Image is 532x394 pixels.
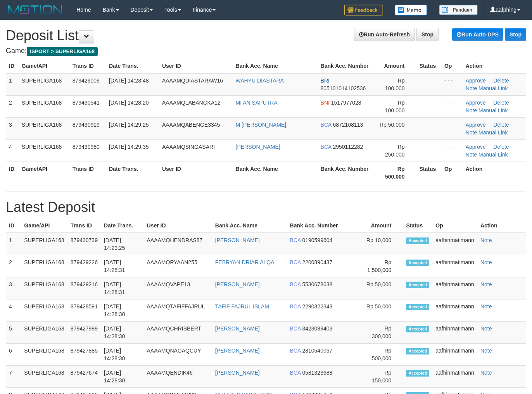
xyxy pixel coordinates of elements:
[21,299,67,322] td: SUPERLIGA168
[354,28,415,41] a: Run Auto-Refresh
[302,370,332,376] span: 0581323688
[236,122,287,128] a: M [PERSON_NAME]
[67,299,101,322] td: 879428591
[73,144,100,150] span: 879430980
[215,281,260,287] a: [PERSON_NAME]
[403,219,432,233] th: Status
[477,219,526,233] th: Action
[321,144,332,150] span: BCA
[233,59,318,73] th: Bank Acc. Name
[19,162,69,184] th: Game/API
[101,366,144,388] td: [DATE] 14:28:30
[6,366,21,388] td: 7
[406,370,429,377] span: Accepted
[73,122,100,128] span: 879430919
[215,348,260,354] a: [PERSON_NAME]
[6,117,19,139] td: 3
[480,348,492,354] a: Note
[21,233,67,255] td: SUPERLIGA168
[432,322,477,344] td: aafhinmatimann
[441,117,463,139] td: - - -
[162,77,223,84] span: AAAAMQDIASTARAW16
[19,139,69,162] td: SUPERLIGA168
[344,5,383,15] img: Feedback.jpg
[144,344,212,366] td: AAAAMQNAGAQCUY
[463,162,526,184] th: Action
[6,277,21,299] td: 3
[215,259,275,265] a: FEBRYAN DRIAR ALQA
[321,100,330,106] span: BNI
[101,233,144,255] td: [DATE] 14:29:25
[432,366,477,388] td: aafhinmatimann
[302,348,332,354] span: 2310540067
[302,237,332,243] span: 0190599604
[215,303,269,310] a: TAFIF FAJRUL ISLAM
[480,281,492,287] a: Note
[159,162,233,184] th: User ID
[19,59,69,73] th: Game/API
[463,59,526,73] th: Action
[466,129,477,136] a: Note
[374,162,416,184] th: Rp 500.000
[439,5,478,15] img: panduan.png
[6,59,19,73] th: ID
[101,344,144,366] td: [DATE] 14:28:30
[361,219,403,233] th: Amount
[162,100,221,106] span: AAAAMQLABANGKA12
[385,77,405,91] span: Rp 100,000
[67,255,101,277] td: 879429226
[395,5,427,15] img: Button%20Memo.svg
[290,281,301,287] span: BCA
[302,259,332,265] span: 2200890437
[406,326,429,332] span: Accepted
[333,122,363,128] span: 6872168113
[21,255,67,277] td: SUPERLIGA168
[144,219,212,233] th: User ID
[441,162,463,184] th: Op
[290,259,301,265] span: BCA
[466,77,486,84] a: Approve
[67,277,101,299] td: 879429216
[432,219,477,233] th: Op
[452,28,503,41] a: Run Auto-DPS
[466,122,486,128] a: Approve
[19,73,69,96] td: SUPERLIGA168
[493,122,509,128] a: Delete
[6,28,526,43] h1: Deposit List
[144,366,212,388] td: AAAAMQENDIK46
[21,277,67,299] td: SUPERLIGA168
[144,277,212,299] td: AAAAMQVAPE13
[106,59,159,73] th: Date Trans.
[236,77,284,84] a: WAHYU DIASTARA
[321,85,366,91] span: 805101014102536
[67,322,101,344] td: 879427989
[406,260,429,266] span: Accepted
[215,325,260,332] a: [PERSON_NAME]
[302,303,332,310] span: 2290322343
[69,59,106,73] th: Trans ID
[318,59,374,73] th: Bank Acc. Number
[290,370,301,376] span: BCA
[290,237,301,243] span: BCA
[19,117,69,139] td: SUPERLIGA168
[67,344,101,366] td: 879427885
[385,100,405,114] span: Rp 100,000
[385,144,405,158] span: Rp 250,000
[19,95,69,117] td: SUPERLIGA168
[361,322,403,344] td: Rp 300,000
[162,144,215,150] span: AAAAMQSINGASARI
[318,162,374,184] th: Bank Acc. Number
[109,144,149,150] span: [DATE] 14:29:35
[6,73,19,96] td: 1
[21,219,67,233] th: Game/API
[432,233,477,255] td: aafhinmatimann
[21,366,67,388] td: SUPERLIGA168
[6,162,19,184] th: ID
[215,370,260,376] a: [PERSON_NAME]
[101,299,144,322] td: [DATE] 14:28:30
[480,237,492,243] a: Note
[6,95,19,117] td: 2
[406,304,429,310] span: Accepted
[69,162,106,184] th: Trans ID
[432,277,477,299] td: aafhinmatimann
